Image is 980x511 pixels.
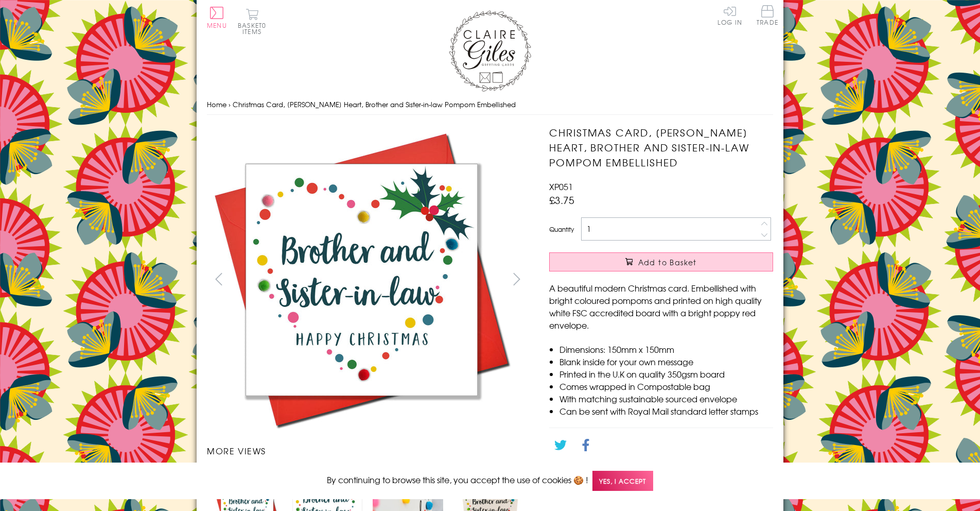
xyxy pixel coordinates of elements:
a: Home [207,99,226,109]
li: With matching sustainable sourced envelope [559,393,773,405]
button: Basket0 items [238,8,266,35]
a: Log In [717,5,742,25]
span: Menu [207,21,227,30]
h3: More views [207,445,529,457]
li: Can be sent with Royal Mail standard letter stamps [559,405,773,417]
nav: breadcrumbs [207,94,773,115]
button: Menu [207,7,227,28]
a: Trade [757,5,778,27]
img: Claire Giles Greetings Cards [449,10,531,92]
button: Add to Basket [549,252,773,271]
span: XP051 [549,180,573,193]
span: Add to Basket [638,257,697,267]
li: Comes wrapped in Compostable bag [559,380,773,393]
li: Dimensions: 150mm x 150mm [559,343,773,355]
button: next [505,267,529,291]
span: Yes, I accept [592,471,653,491]
label: Quantity [549,225,574,234]
img: Christmas Card, Dotty Heart, Brother and Sister-in-law Pompom Embellished [529,125,837,434]
li: Blank inside for your own message [559,355,773,368]
span: £3.75 [549,193,574,207]
p: A beautiful modern Christmas card. Embellished with bright coloured pompoms and printed on high q... [549,282,773,331]
span: Trade [757,5,778,25]
span: Christmas Card, [PERSON_NAME] Heart, Brother and Sister-in-law Pompom Embellished [233,99,516,109]
span: 0 items [242,21,266,36]
li: Printed in the U.K on quality 350gsm board [559,368,773,380]
span: › [229,99,231,109]
button: prev [207,267,230,291]
img: Christmas Card, Dotty Heart, Brother and Sister-in-law Pompom Embellished [207,125,516,434]
h1: Christmas Card, [PERSON_NAME] Heart, Brother and Sister-in-law Pompom Embellished [549,125,773,169]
